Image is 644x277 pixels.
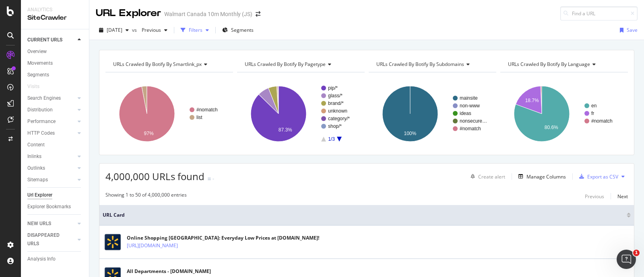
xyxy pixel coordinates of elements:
[328,108,347,114] text: unknown
[27,191,52,199] div: Url Explorer
[576,170,618,183] button: Export as CSV
[196,115,202,120] text: list
[328,93,343,98] text: glass/*
[231,27,254,33] span: Segments
[144,131,154,136] text: 97%
[328,136,335,142] text: 1/3
[27,6,83,13] div: Analytics
[585,191,604,201] button: Previous
[27,152,75,161] a: Inlinks
[27,231,68,248] div: DISAPPEARED URLS
[127,268,213,275] div: All Departments - [DOMAIN_NAME]
[243,58,357,71] h4: URLs Crawled By Botify By pagetype
[138,24,171,37] button: Previous
[467,170,505,183] button: Create alert
[27,36,75,44] a: CURRENT URLS
[27,176,75,184] a: Sitemaps
[27,203,71,211] div: Explorer Bookmarks
[460,118,487,124] text: nonsecure…
[27,47,83,56] a: Overview
[508,61,590,68] span: URLs Crawled By Botify By language
[27,94,75,103] a: Search Engines
[127,234,319,242] div: Online Shopping [GEOGRAPHIC_DATA]: Everyday Low Prices at [DOMAIN_NAME]!
[96,6,161,20] div: URL Explorer
[526,173,566,180] div: Manage Columns
[27,106,53,114] div: Distribution
[460,111,471,116] text: ideas
[460,95,478,101] text: mainsite
[515,172,566,181] button: Manage Columns
[132,27,138,33] span: vs
[27,117,56,126] div: Performance
[208,178,211,180] img: Equal
[27,164,75,172] a: Outlinks
[500,79,626,149] svg: A chart.
[633,250,640,256] span: 1
[103,232,123,252] img: main image
[560,6,638,21] input: Find a URL
[27,164,45,172] div: Outlinks
[27,59,53,68] div: Movements
[245,61,326,68] span: URLs Crawled By Botify By pagetype
[328,116,350,121] text: category/*
[591,103,597,109] text: en
[256,11,260,17] div: arrow-right-arrow-left
[237,79,363,149] div: A chart.
[279,127,292,133] text: 87.3%
[27,117,75,126] a: Performance
[27,141,83,149] a: Content
[164,10,252,18] div: Walmart Canada 10m Monthly (JS)
[27,47,47,56] div: Overview
[103,211,625,219] span: URL Card
[27,141,45,149] div: Content
[27,59,83,68] a: Movements
[617,191,628,201] button: Next
[617,24,638,37] button: Save
[27,152,41,161] div: Inlinks
[105,79,231,149] svg: A chart.
[96,24,132,37] button: [DATE]
[328,85,338,91] text: pip/*
[591,111,594,116] text: fr
[545,125,558,130] text: 80.6%
[189,27,202,33] div: Filters
[27,231,75,248] a: DISAPPEARED URLS
[27,82,39,91] div: Visits
[127,242,178,250] a: [URL][DOMAIN_NAME]
[27,71,49,79] div: Segments
[27,94,61,103] div: Search Engines
[105,191,187,201] div: Showing 1 to 50 of 4,000,000 entries
[111,58,226,71] h4: URLs Crawled By Botify By smartlink_px
[375,58,489,71] h4: URLs Crawled By Botify By subdomains
[617,193,628,200] div: Next
[27,220,51,228] div: NEW URLS
[585,193,604,200] div: Previous
[460,103,480,109] text: non-www
[27,129,75,137] a: HTTP Codes
[27,220,75,228] a: NEW URLS
[478,173,505,180] div: Create alert
[27,106,75,114] a: Distribution
[27,176,48,184] div: Sitemaps
[27,36,62,44] div: CURRENT URLS
[369,79,494,149] svg: A chart.
[219,24,257,37] button: Segments
[460,126,481,131] text: #nomatch
[27,255,56,263] div: Analysis Info
[138,27,161,33] span: Previous
[27,129,55,137] div: HTTP Codes
[328,101,344,106] text: brand/*
[404,131,417,136] text: 100%
[27,255,83,263] a: Analysis Info
[617,250,636,269] iframe: Intercom live chat
[627,27,638,33] div: Save
[105,170,204,183] span: 4,000,000 URLs found
[27,191,83,199] a: Url Explorer
[591,118,613,124] text: #nomatch
[213,175,214,182] div: -
[27,82,47,91] a: Visits
[196,107,218,113] text: #nomatch
[27,13,83,23] div: SiteCrawler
